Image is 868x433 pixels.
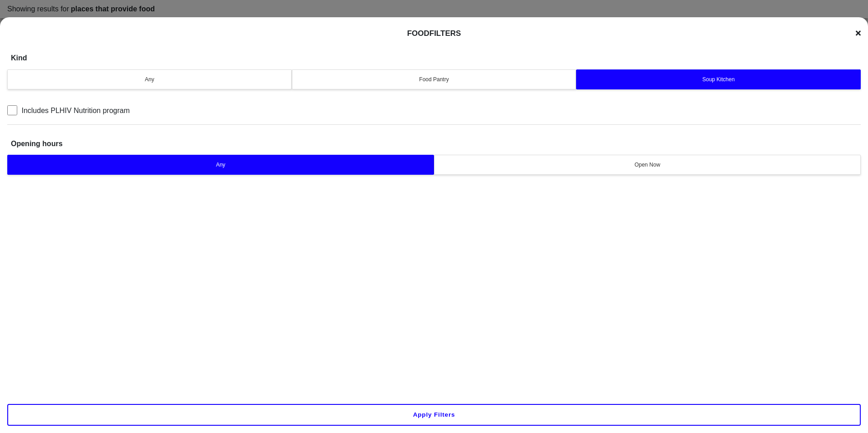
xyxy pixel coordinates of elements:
button: Apply filters [7,404,861,426]
h1: Food Filters [407,29,461,38]
button: Food Pantry [292,69,577,89]
button: Soup Kitchen [576,69,861,89]
div: Any [13,161,428,169]
div: Any [13,75,286,84]
div: Food Pantry [298,75,571,84]
div: Open Now [440,161,855,169]
button: Any [7,69,292,89]
div: Soup Kitchen [582,75,855,84]
h1: Kind [11,39,27,67]
button: Any [7,155,434,175]
span: Includes PLHIV Nutrition program [21,106,129,114]
input: Includes PLHIV Nutrition program [7,105,17,115]
button: Open Now [434,155,861,175]
h1: Opening hours [11,125,63,153]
